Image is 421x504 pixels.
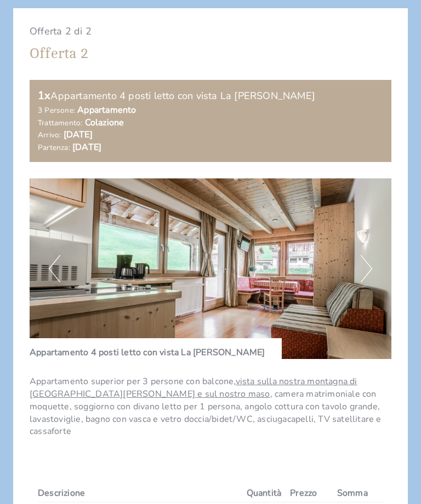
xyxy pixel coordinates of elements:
[85,117,124,129] b: Colazione
[49,256,60,283] button: Previous
[38,130,61,141] small: Arrivo:
[38,106,75,116] small: 3 Persone:
[155,8,206,27] div: venerdì
[30,339,282,360] div: Appartamento 4 posti letto con vista La [PERSON_NAME]
[16,53,170,61] small: 13:54
[38,89,50,103] b: 1x
[38,118,82,129] small: Trattamento:
[361,256,372,283] button: Next
[38,143,70,153] small: Partenza:
[30,376,391,438] p: Appartamento superior per 3 persone con balcone, , camera matrimoniale con moquette, soggiorno co...
[64,129,93,141] b: [DATE]
[333,485,383,502] th: Somma
[30,376,357,401] u: vista sulla nostra montagna di [GEOGRAPHIC_DATA][PERSON_NAME] e sul nostro maso
[306,288,362,308] button: Invia
[30,44,88,64] div: Offerta 2
[286,485,333,502] th: Prezzo
[16,32,170,40] div: Hotel Ciasa Rü Blanch - Authentic view
[8,30,175,63] div: Buon giorno, come possiamo aiutarla?
[38,89,383,105] div: Appartamento 4 posti letto con vista La [PERSON_NAME]
[38,485,242,502] th: Descrizione
[77,105,136,117] b: Appartamento
[30,179,391,360] img: image
[242,485,286,502] th: Quantità
[72,142,101,154] b: [DATE]
[30,25,92,38] span: Offerta 2 di 2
